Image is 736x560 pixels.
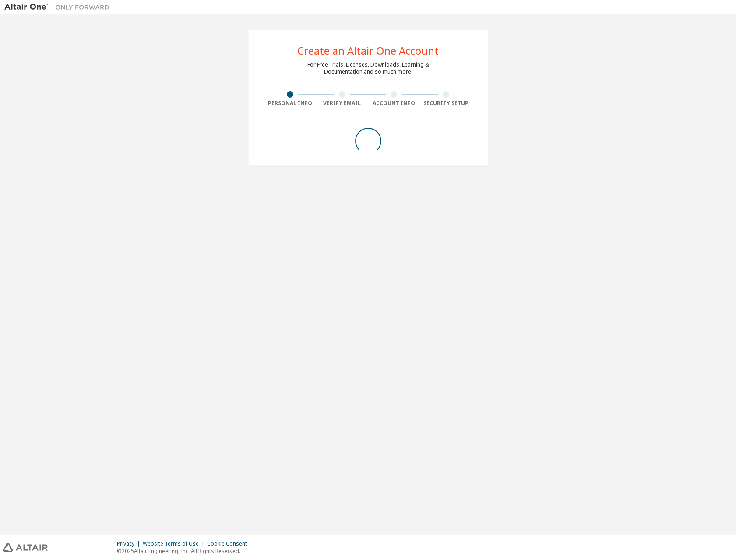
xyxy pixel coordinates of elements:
[143,540,207,547] div: Website Terms of Use
[4,3,114,11] img: Altair One
[207,540,252,547] div: Cookie Consent
[117,540,143,547] div: Privacy
[420,100,472,107] div: Security Setup
[368,100,420,107] div: Account Info
[3,543,48,552] img: altair_logo.svg
[307,61,429,75] div: For Free Trials, Licenses, Downloads, Learning & Documentation and so much more.
[297,46,439,56] div: Create an Altair One Account
[264,100,317,107] div: Personal Info
[316,100,368,107] div: Verify Email
[117,547,252,555] p: © 2025 Altair Engineering, Inc. All Rights Reserved.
